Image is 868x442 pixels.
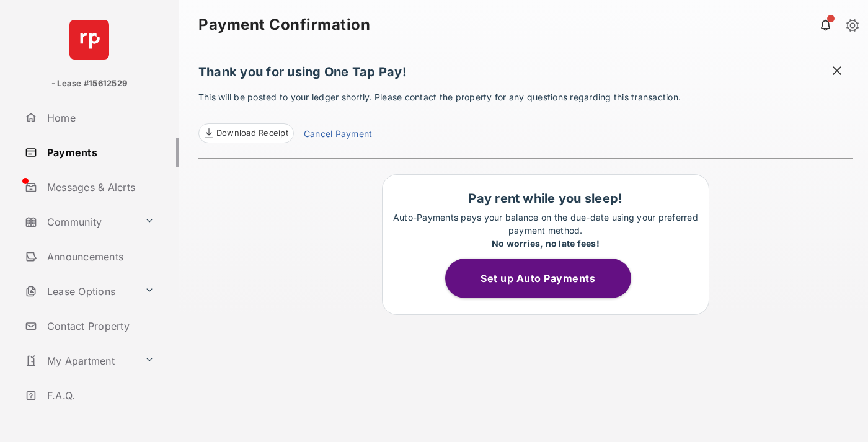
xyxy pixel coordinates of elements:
h1: Pay rent while you sleep! [389,191,702,206]
img: svg+xml;base64,PHN2ZyB4bWxucz0iaHR0cDovL3d3dy53My5vcmcvMjAwMC9zdmciIHdpZHRoPSI2NCIgaGVpZ2h0PSI2NC... [69,20,109,60]
p: This will be posted to your ledger shortly. Please contact the property for any questions regardi... [198,91,853,143]
a: Download Receipt [198,123,294,143]
a: My Apartment [20,346,139,376]
p: - Lease #15612529 [51,77,127,90]
a: F.A.Q. [20,381,179,410]
a: Set up Auto Payments [445,272,646,285]
a: Lease Options [20,276,139,306]
a: Payments [20,138,179,167]
span: Download Receipt [216,127,288,139]
a: Messages & Alerts [20,172,179,202]
a: Community [20,207,139,237]
a: Cancel Payment [304,127,372,143]
strong: Payment Confirmation [198,17,370,32]
a: Home [20,103,179,133]
a: Announcements [20,242,179,272]
button: Set up Auto Payments [445,259,631,298]
h1: Thank you for using One Tap Pay! [198,64,853,86]
p: Auto-Payments pays your balance on the due-date using your preferred payment method. [389,211,702,250]
a: Contact Property [20,311,179,341]
div: No worries, no late fees! [389,237,702,250]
